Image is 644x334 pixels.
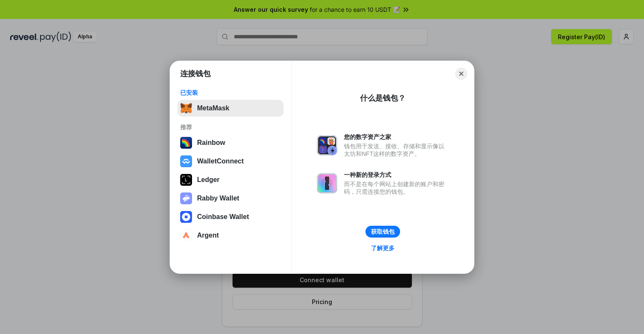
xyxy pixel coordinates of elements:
div: Coinbase Wallet [197,213,249,221]
div: Rainbow [197,139,225,147]
button: Close [455,68,467,80]
button: Coinbase Wallet [178,208,284,225]
button: WalletConnect [178,153,284,170]
div: 而不是在每个网站上创建新的账户和密码，只需连接您的钱包。 [344,180,449,195]
div: 获取钱包 [371,228,395,235]
div: Argent [197,232,219,239]
a: 了解更多 [366,243,400,254]
button: Argent [178,227,284,244]
div: 钱包用于发送、接收、存储和显示像以太坊和NFT这样的数字资产。 [344,142,449,158]
div: Rabby Wallet [197,195,239,202]
div: 已安装 [180,89,281,96]
img: svg+xml,%3Csvg%20xmlns%3D%22http%3A%2F%2Fwww.w3.org%2F2000%2Fsvg%22%20width%3D%2228%22%20height%3... [180,174,192,186]
button: Rabby Wallet [178,190,284,207]
button: Rainbow [178,134,284,151]
div: WalletConnect [197,158,244,165]
img: svg+xml,%3Csvg%20xmlns%3D%22http%3A%2F%2Fwww.w3.org%2F2000%2Fsvg%22%20fill%3D%22none%22%20viewBox... [180,192,192,204]
div: 推荐 [180,123,281,131]
img: svg+xml,%3Csvg%20fill%3D%22none%22%20height%3D%2233%22%20viewBox%3D%220%200%2035%2033%22%20width%... [180,102,192,114]
div: 您的数字资产之家 [344,133,449,141]
img: svg+xml,%3Csvg%20xmlns%3D%22http%3A%2F%2Fwww.w3.org%2F2000%2Fsvg%22%20fill%3D%22none%22%20viewBox... [317,173,337,193]
img: svg+xml,%3Csvg%20xmlns%3D%22http%3A%2F%2Fwww.w3.org%2F2000%2Fsvg%22%20fill%3D%22none%22%20viewBox... [317,135,337,155]
h1: 连接钱包 [180,69,211,79]
div: MetaMask [197,104,229,112]
img: svg+xml,%3Csvg%20width%3D%22120%22%20height%3D%22120%22%20viewBox%3D%220%200%20120%20120%22%20fil... [180,137,192,149]
img: svg+xml,%3Csvg%20width%3D%2228%22%20height%3D%2228%22%20viewBox%3D%220%200%2028%2028%22%20fill%3D... [180,211,192,223]
div: 了解更多 [371,244,395,252]
img: svg+xml,%3Csvg%20width%3D%2228%22%20height%3D%2228%22%20viewBox%3D%220%200%2028%2028%22%20fill%3D... [180,230,192,241]
div: 什么是钱包？ [360,93,406,103]
img: svg+xml,%3Csvg%20width%3D%2228%22%20height%3D%2228%22%20viewBox%3D%220%200%2028%2028%22%20fill%3D... [180,155,192,167]
div: Ledger [197,176,219,184]
button: 获取钱包 [365,226,400,238]
button: Ledger [178,171,284,188]
div: 一种新的登录方式 [344,171,449,179]
button: MetaMask [178,100,284,117]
